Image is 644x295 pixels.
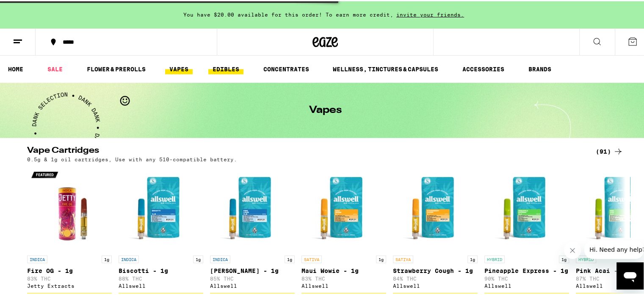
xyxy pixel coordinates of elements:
a: FLOWER & PREROLLS [83,63,150,73]
a: (91) [596,145,623,155]
p: HYBRID [484,254,505,262]
p: Fire OG - 1g [27,266,112,273]
p: 1g [559,254,569,262]
a: WELLNESS, TINCTURES & CAPSULES [329,63,442,73]
a: SALE [43,63,67,73]
a: CONCENTRATES [259,63,313,73]
a: Open page for Strawberry Cough - 1g from Allswell [393,165,478,292]
img: Allswell - Strawberry Cough - 1g [393,165,478,250]
a: Open page for Biscotti - 1g from Allswell [119,165,203,292]
a: Open page for Pineapple Express - 1g from Allswell [484,165,569,292]
div: Allswell [119,282,203,287]
iframe: Message from company [584,239,644,258]
p: 88% THC [119,275,203,280]
a: VAPES [165,63,193,73]
a: Open page for Maui Wowie - 1g from Allswell [301,165,386,292]
p: Strawberry Cough - 1g [393,266,478,273]
p: Maui Wowie - 1g [301,266,386,273]
p: Biscotti - 1g [119,266,203,273]
a: ACCESSORIES [458,63,509,73]
img: Allswell - Pineapple Express - 1g [484,165,569,250]
p: 1g [467,254,478,262]
p: Pineapple Express - 1g [484,266,569,273]
p: 1g [102,254,112,262]
a: HOME [4,63,28,73]
div: Allswell [393,282,478,287]
iframe: Close message [564,241,581,258]
img: Jetty Extracts - Fire OG - 1g [27,165,112,250]
p: 1g [285,254,295,262]
a: Open page for King Louis XIII - 1g from Allswell [210,165,295,292]
a: Open page for Fire OG - 1g from Jetty Extracts [27,165,112,292]
p: INDICA [119,254,139,262]
p: HYBRID [576,254,596,262]
span: invite your friends. [393,11,467,16]
p: 0.5g & 1g oil cartridges, Use with any 510-compatible battery. [27,155,237,161]
img: Allswell - Maui Wowie - 1g [301,165,386,250]
p: 85% THC [210,275,295,280]
div: Allswell [484,282,569,287]
span: You have $20.00 available for this order! To earn more credit, [183,11,393,16]
p: INDICA [210,254,230,262]
div: Jetty Extracts [27,282,112,287]
span: Hi. Need any help? [5,6,61,13]
p: [PERSON_NAME] - 1g [210,266,295,273]
img: Allswell - Biscotti - 1g [119,165,203,250]
p: 83% THC [27,275,112,280]
div: Allswell [301,282,386,287]
p: 84% THC [393,275,478,280]
p: 1g [193,254,203,262]
a: EDIBLES [208,63,243,73]
div: Allswell [210,282,295,287]
p: 1g [376,254,386,262]
p: 83% THC [301,275,386,280]
h2: Vape Cartridges [27,145,582,155]
h1: Vapes [309,104,342,114]
p: INDICA [27,254,47,262]
a: BRANDS [524,63,556,73]
img: Allswell - King Louis XIII - 1g [210,165,295,250]
p: SATIVA [301,254,322,262]
p: SATIVA [393,254,413,262]
p: 90% THC [484,275,569,280]
iframe: Button to launch messaging window [616,261,644,288]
